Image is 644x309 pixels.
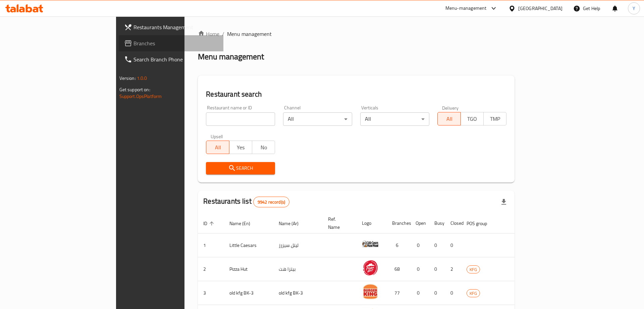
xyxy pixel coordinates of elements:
[137,74,147,83] span: 1.0.0
[440,114,458,124] span: All
[429,213,445,234] th: Busy
[410,281,429,305] td: 0
[328,215,348,231] span: Ref. Name
[119,85,150,94] span: Get support on:
[119,51,224,67] a: Search Branch Phone
[437,112,461,125] button: All
[467,266,480,273] span: KFG
[445,4,487,12] div: Menu-management
[357,213,387,234] th: Logo
[279,219,307,227] span: Name (Ar)
[224,234,273,257] td: Little Caesars
[445,257,461,281] td: 2
[119,35,224,51] a: Branches
[362,283,379,300] img: old kfg BK-3
[429,257,445,281] td: 0
[387,281,410,305] td: 77
[206,112,275,126] input: Search for restaurant name or ID..
[464,114,481,124] span: TGO
[229,219,259,227] span: Name (En)
[133,39,218,47] span: Branches
[461,112,484,125] button: TGO
[211,134,223,139] label: Upsell
[206,89,506,99] h2: Restaurant search
[429,281,445,305] td: 0
[273,234,323,257] td: ليتل سيزرز
[518,5,562,12] div: [GEOGRAPHIC_DATA]
[203,196,289,207] h2: Restaurants list
[445,281,461,305] td: 0
[224,281,273,305] td: old kfg BK-3
[410,213,429,234] th: Open
[119,74,136,83] span: Version:
[360,112,429,126] div: All
[232,143,250,152] span: Yes
[445,234,461,257] td: 0
[252,141,275,154] button: No
[442,105,459,110] label: Delivery
[119,19,224,35] a: Restaurants Management
[229,141,252,154] button: Yes
[224,257,273,281] td: Pizza Hut
[273,281,323,305] td: old kfg BK-3
[254,199,289,205] span: 9942 record(s)
[119,92,162,101] a: Support.OpsPlatform
[410,257,429,281] td: 0
[362,259,379,276] img: Pizza Hut
[198,51,264,62] h2: Menu management
[273,257,323,281] td: بيتزا هت
[467,290,480,297] span: KFG
[496,194,512,210] div: Export file
[486,114,504,124] span: TMP
[198,30,515,38] nav: breadcrumb
[133,55,218,63] span: Search Branch Phone
[483,112,506,125] button: TMP
[283,112,352,126] div: All
[206,162,275,174] button: Search
[445,213,461,234] th: Closed
[203,219,216,227] span: ID
[467,219,496,227] span: POS group
[387,234,410,257] td: 6
[429,234,445,257] td: 0
[362,236,379,252] img: Little Caesars
[133,23,218,31] span: Restaurants Management
[206,141,229,154] button: All
[211,164,270,172] span: Search
[227,30,272,38] span: Menu management
[387,213,410,234] th: Branches
[387,257,410,281] td: 68
[633,5,635,12] span: Y
[209,143,226,152] span: All
[410,234,429,257] td: 0
[255,143,272,152] span: No
[253,197,289,207] div: Total records count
